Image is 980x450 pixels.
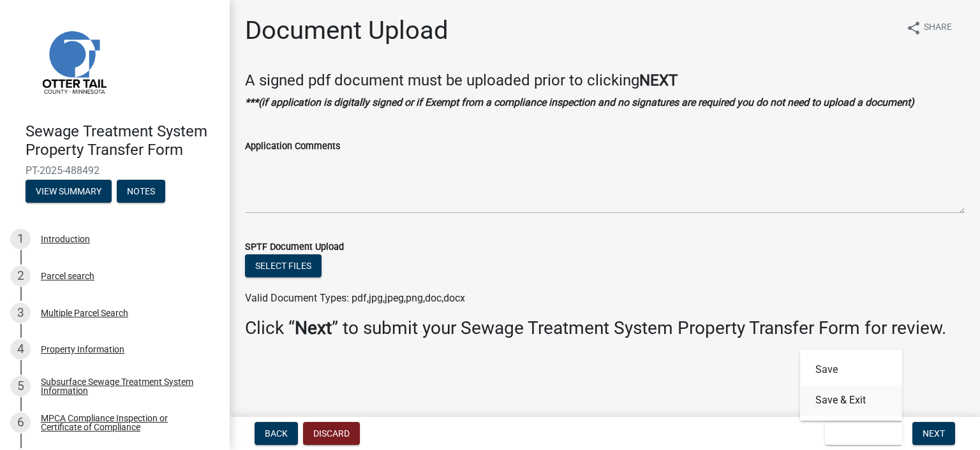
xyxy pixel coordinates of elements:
button: Discard [303,422,360,445]
wm-modal-confirm: Notes [117,187,165,197]
button: Select files [245,254,322,277]
div: 1 [10,229,31,249]
button: shareShare [896,15,962,40]
wm-modal-confirm: Summary [26,187,112,197]
div: Multiple Parcel Search [41,308,128,317]
strong: ***(if application is digitally signed or if Exempt from a compliance inspection and no signature... [245,96,914,108]
button: Save & Exit [825,422,902,445]
button: Next [912,422,955,445]
h4: Sewage Treatment System Property Transfer Form [26,122,219,159]
div: MPCA Compliance Inspection or Certificate of Compliance [41,414,209,432]
span: Save & Exit [835,428,884,439]
div: 3 [10,303,31,323]
div: Save & Exit [800,349,902,421]
span: Share [924,20,952,36]
i: share [906,20,921,36]
div: Subsurface Sewage Treatment System Information [41,377,209,395]
strong: NEXT [639,71,678,89]
label: SPTF Document Upload [245,243,344,252]
button: Notes [117,180,165,203]
button: View Summary [26,180,112,203]
div: 6 [10,412,31,433]
label: Application Comments [245,142,340,151]
span: Next [923,428,945,439]
span: PT-2025-488492 [26,164,204,177]
div: Parcel search [41,272,94,280]
button: Back [255,422,298,445]
div: 2 [10,266,31,286]
div: 4 [10,339,31,359]
div: 5 [10,376,31,396]
div: Introduction [41,235,90,243]
button: Save [800,354,902,385]
span: Back [265,428,288,439]
h1: Document Upload [245,15,449,46]
div: Property Information [41,345,124,354]
h4: A signed pdf document must be uploaded prior to clicking [245,71,965,90]
span: Valid Document Types: pdf,jpg,jpeg,png,doc,docx [245,292,465,304]
h3: Click “ ” to submit your Sewage Treatment System Property Transfer Form for review. [245,317,965,339]
button: Save & Exit [800,385,902,416]
strong: Next [295,317,332,338]
img: Otter Tail County, Minnesota [26,13,121,109]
